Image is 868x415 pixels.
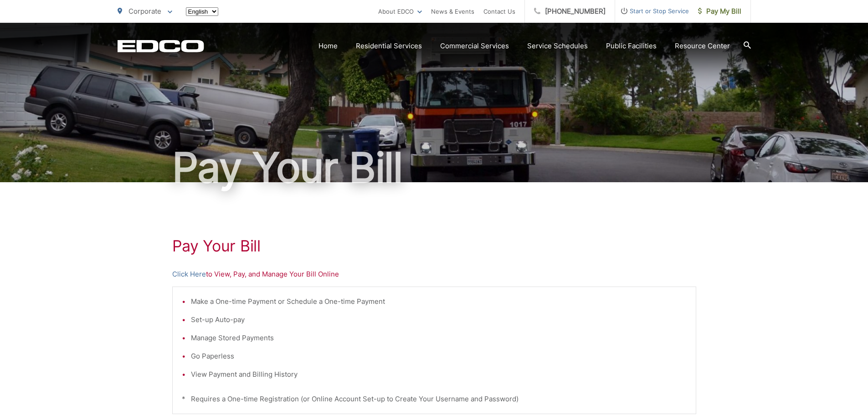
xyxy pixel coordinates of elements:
[128,7,161,15] span: Corporate
[378,6,422,17] a: About EDCO
[191,296,687,307] li: Make a One-time Payment or Schedule a One-time Payment
[318,41,338,51] a: Home
[118,40,204,52] a: EDCD logo. Return to the homepage.
[182,394,687,405] p: * Requires a One-time Registration (or Online Account Set-up to Create Your Username and Password)
[172,237,696,255] h1: Pay Your Bill
[431,6,474,17] a: News & Events
[172,269,206,280] a: Click Here
[191,351,687,362] li: Go Paperless
[186,7,218,16] select: Select a language
[483,6,515,17] a: Contact Us
[172,269,696,280] p: to View, Pay, and Manage Your Bill Online
[675,41,730,51] a: Resource Center
[356,41,422,51] a: Residential Services
[440,41,509,51] a: Commercial Services
[191,333,687,343] li: Manage Stored Payments
[606,41,657,51] a: Public Facilities
[698,6,741,17] span: Pay My Bill
[118,145,751,190] h1: Pay Your Bill
[527,41,588,51] a: Service Schedules
[191,369,687,380] li: View Payment and Billing History
[191,314,687,325] li: Set-up Auto-pay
